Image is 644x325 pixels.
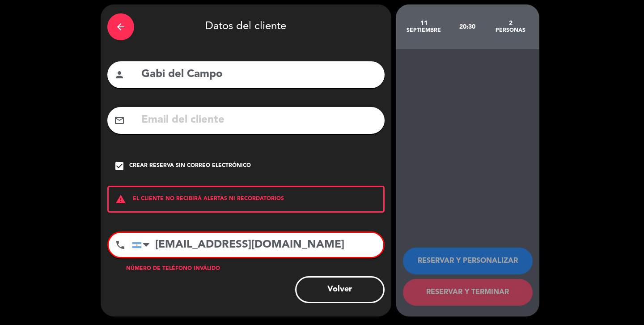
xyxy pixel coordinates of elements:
div: Argentina: +54 [132,233,153,257]
div: personas [489,27,532,34]
i: mail_outline [114,115,125,126]
div: Crear reserva sin correo electrónico [129,162,251,171]
i: phone [115,239,126,250]
button: RESERVAR Y TERMINAR [403,279,533,306]
div: 11 [402,20,446,27]
button: Volver [295,276,385,303]
input: Nombre del cliente [140,65,378,84]
i: warning [109,194,133,205]
div: EL CLIENTE NO RECIBIRÁ ALERTAS NI RECORDATORIOS [107,186,385,213]
i: check_box [114,161,125,171]
input: Email del cliente [140,111,378,129]
i: arrow_back [115,21,126,32]
div: 2 [489,20,532,27]
div: septiembre [402,27,446,34]
input: Número de teléfono... [132,233,383,257]
button: RESERVAR Y PERSONALIZAR [403,248,533,274]
div: Número de teléfono inválido [107,265,385,274]
div: 20:30 [445,11,489,43]
div: Datos del cliente [107,11,385,43]
i: person [114,69,125,80]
